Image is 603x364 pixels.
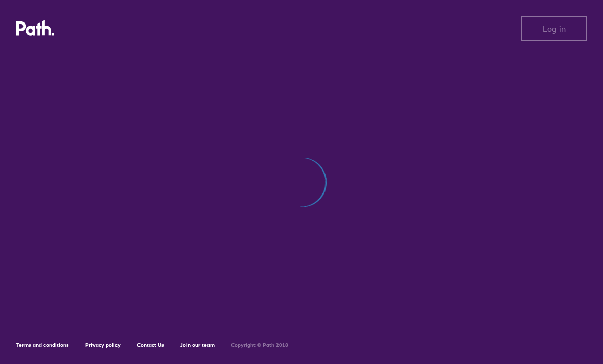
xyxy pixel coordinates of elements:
a: Privacy policy [85,342,121,348]
button: Log in [521,16,587,41]
a: Contact Us [137,342,164,348]
a: Terms and conditions [16,342,69,348]
span: Log in [543,24,566,33]
h6: Copyright © Path 2018 [231,342,288,348]
a: Join our team [180,342,215,348]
